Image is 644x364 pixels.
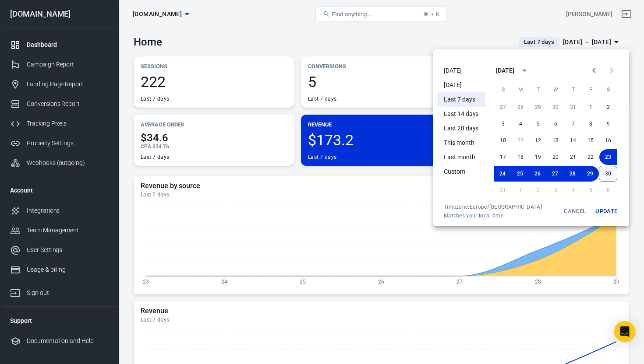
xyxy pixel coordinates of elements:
button: 13 [547,133,564,148]
button: 22 [582,149,599,165]
li: This month [437,136,485,150]
button: 27 [494,99,512,115]
button: Cancel [561,203,589,219]
span: Monday [513,81,528,98]
li: Last month [437,150,485,164]
li: [DATE] [437,63,485,78]
span: Wednesday [548,81,563,98]
button: 24 [494,166,511,182]
button: 20 [547,149,564,165]
button: 28 [564,166,581,182]
button: 9 [599,116,617,132]
button: 21 [564,149,582,165]
button: 7 [564,116,582,132]
button: 31 [564,99,582,115]
span: Tuesday [530,81,546,98]
button: 18 [512,149,529,165]
button: 23 [599,149,617,165]
button: 30 [599,166,617,182]
button: 27 [546,166,564,182]
li: Last 14 days [437,107,485,121]
button: 28 [512,99,529,115]
span: Thursday [565,81,581,98]
button: 12 [529,133,547,148]
button: 16 [599,133,617,148]
button: 6 [547,116,564,132]
button: Previous month [585,62,603,79]
span: Friday [583,81,598,98]
button: 25 [511,166,529,182]
button: 3 [494,116,512,132]
li: Custom [437,164,485,179]
button: 26 [529,166,546,182]
div: [DATE] [496,66,514,75]
button: calendar view is open, switch to year view [517,63,532,78]
button: 11 [512,133,529,148]
button: 15 [582,133,599,148]
li: Last 7 days [437,92,485,107]
button: 14 [564,133,582,148]
li: Last 28 days [437,121,485,136]
span: Saturday [600,81,616,98]
button: Update [592,203,620,219]
button: 5 [529,116,547,132]
button: 30 [547,99,564,115]
button: 1 [582,99,599,115]
span: Matches your local time [444,212,542,219]
button: 29 [581,166,599,182]
button: 8 [582,116,599,132]
span: Sunday [495,81,511,98]
button: 2 [599,99,617,115]
button: 17 [494,149,512,165]
button: 19 [529,149,547,165]
li: [DATE] [437,78,485,92]
button: 29 [529,99,547,115]
div: Open Intercom Messenger [614,321,635,342]
button: 10 [494,133,512,148]
button: 4 [512,116,529,132]
div: Timezone: Europe/[GEOGRAPHIC_DATA] [444,203,542,210]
